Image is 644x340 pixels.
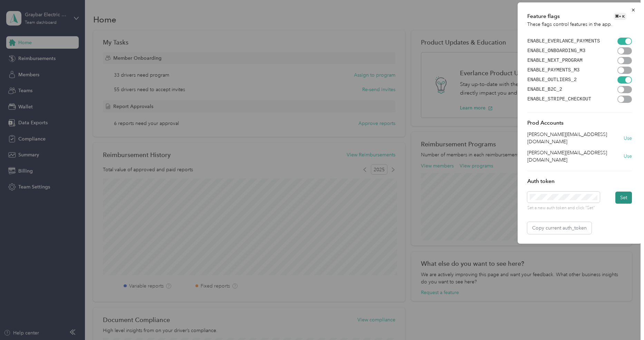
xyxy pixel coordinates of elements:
code: ENABLE_B2C_2 [527,87,562,92]
span: Prod Accounts [527,119,564,126]
p: Set a new auth token and click "Set" [527,205,600,211]
iframe: Everlance-gr Chat Button Frame [605,301,644,340]
span: ⌘ + K [614,13,626,20]
button: Use [624,153,632,160]
p: These flags control features in the app. [527,21,632,28]
code: ENABLE_EVERLANCE_PAYMENTS [527,38,600,44]
span: Feature flags [527,12,560,21]
button: Set [615,192,632,204]
code: ENABLE_STRIPE_CHECKOUT [527,96,591,102]
code: ENABLE_ONBOARDING_M3 [527,48,585,54]
code: ENABLE_NEXT_PROGRAM [527,58,583,63]
p: [PERSON_NAME][EMAIL_ADDRESS][DOMAIN_NAME] [527,131,624,145]
code: ENABLE_OUTLIERS_2 [527,77,577,82]
code: ENABLE_PAYMENTS_M3 [527,67,579,73]
p: [PERSON_NAME][EMAIL_ADDRESS][DOMAIN_NAME] [527,149,624,164]
button: Copy current auth_token [527,222,592,234]
span: Auth token [527,178,555,184]
button: Use [624,135,632,142]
